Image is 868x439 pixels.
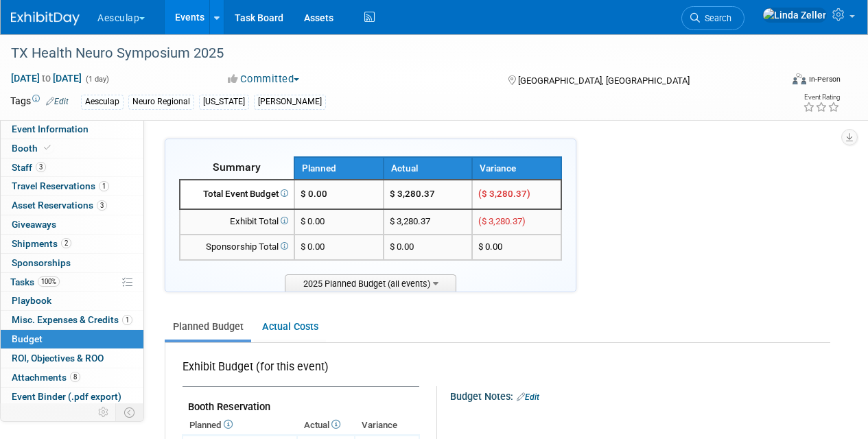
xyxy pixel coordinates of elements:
td: Booth Reservation [183,387,419,416]
span: Shipments [12,238,71,249]
a: Planned Budget [165,314,251,340]
span: Asset Reservations [12,200,107,211]
a: Staff3 [1,158,143,177]
div: Event Format [719,71,841,92]
td: $ 3,280.37 [384,180,473,209]
button: Committed [223,72,305,86]
a: Playbook [1,292,143,310]
span: 2025 Planned Budget (all events) [285,274,456,292]
th: Actual [297,416,355,435]
td: $ 0.00 [384,235,473,260]
th: Variance [355,416,419,435]
a: Misc. Expenses & Credits1 [1,311,143,329]
a: Event Binder (.pdf export) [1,388,143,406]
a: Asset Reservations3 [1,196,143,215]
span: Event Binder (.pdf export) [12,391,121,402]
span: Summary [213,161,261,174]
span: $ 0.00 [301,189,327,199]
span: 3 [36,162,46,172]
span: Staff [12,162,46,173]
span: $ 0.00 [478,241,502,252]
a: Attachments8 [1,368,143,387]
img: Format-Inperson.png [793,73,806,84]
img: Linda Zeller [762,8,827,23]
th: Actual [384,157,473,180]
span: Search [700,13,731,23]
div: Exhibit Budget (for this event) [183,359,414,382]
img: ExhibitDay [11,12,80,25]
th: Planned [294,157,384,180]
span: Sponsorships [12,257,71,268]
span: [DATE] [DATE] [10,72,82,84]
a: Booth [1,139,143,158]
span: Budget [12,333,43,344]
span: 100% [38,276,60,287]
a: Search [681,6,744,30]
a: Event Information [1,120,143,139]
th: Variance [472,157,561,180]
i: Booth reservation complete [44,144,51,152]
span: 1 [99,181,109,191]
span: Attachments [12,372,80,383]
span: Playbook [12,295,51,306]
a: Travel Reservations1 [1,177,143,195]
span: ROI, Objectives & ROO [12,353,104,364]
div: In-Person [808,74,841,84]
div: Aesculap [81,95,124,109]
span: ($ 3,280.37) [478,216,526,226]
a: Sponsorships [1,254,143,272]
td: $ 3,280.37 [384,209,473,235]
a: Edit [46,97,69,106]
a: Shipments2 [1,235,143,253]
a: Actual Costs [254,314,326,340]
div: Budget Notes: [450,386,830,404]
td: Tags [10,94,69,110]
span: Misc. Expenses & Credits [12,314,132,325]
span: 1 [122,315,132,325]
th: Planned [183,416,297,435]
span: (1 day) [84,75,109,84]
div: Neuro Regional [128,95,194,109]
a: Edit [517,392,539,402]
span: Tasks [10,276,60,287]
span: Event Information [12,123,89,134]
span: [GEOGRAPHIC_DATA], [GEOGRAPHIC_DATA] [518,75,690,86]
span: Giveaways [12,219,56,230]
span: $ 0.00 [301,216,325,226]
div: TX Health Neuro Symposium 2025 [6,41,770,66]
a: Budget [1,330,143,348]
div: [PERSON_NAME] [254,95,326,109]
span: $ 0.00 [301,241,325,252]
span: ($ 3,280.37) [478,189,530,199]
div: Exhibit Total [186,215,288,228]
a: ROI, Objectives & ROO [1,349,143,368]
span: 2 [61,238,71,248]
span: Booth [12,143,54,154]
span: 3 [97,200,107,211]
a: Giveaways [1,215,143,234]
td: Personalize Event Tab Strip [92,403,116,421]
span: to [40,73,53,84]
span: 8 [70,372,80,382]
a: Tasks100% [1,273,143,292]
td: Toggle Event Tabs [116,403,144,421]
div: Sponsorship Total [186,241,288,254]
div: [US_STATE] [199,95,249,109]
div: Total Event Budget [186,188,288,201]
span: Travel Reservations [12,180,109,191]
div: Event Rating [803,94,840,101]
